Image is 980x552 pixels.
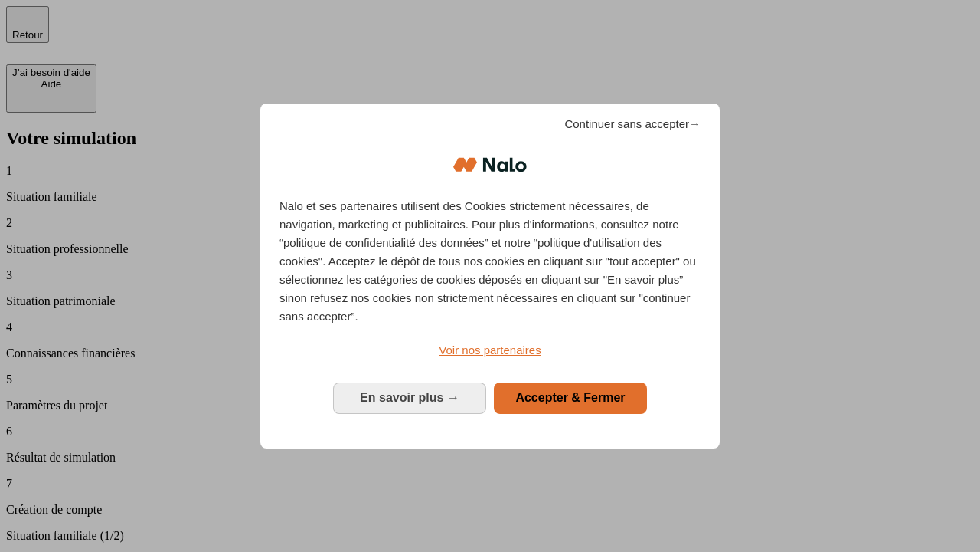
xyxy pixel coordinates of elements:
span: Accepter & Fermer [515,391,625,404]
a: Voir nos partenaires [279,341,701,360]
div: Bienvenue chez Nalo Gestion du consentement [260,103,720,448]
img: Logo [453,142,527,188]
span: Voir nos partenaires [439,343,541,356]
button: Accepter & Fermer: Accepter notre traitement des données et fermer [494,383,647,413]
p: Nalo et ses partenaires utilisent des Cookies strictement nécessaires, de navigation, marketing e... [279,197,701,326]
span: Continuer sans accepter→ [564,115,701,133]
button: En savoir plus: Configurer vos consentements [333,383,486,413]
span: En savoir plus → [360,391,459,404]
